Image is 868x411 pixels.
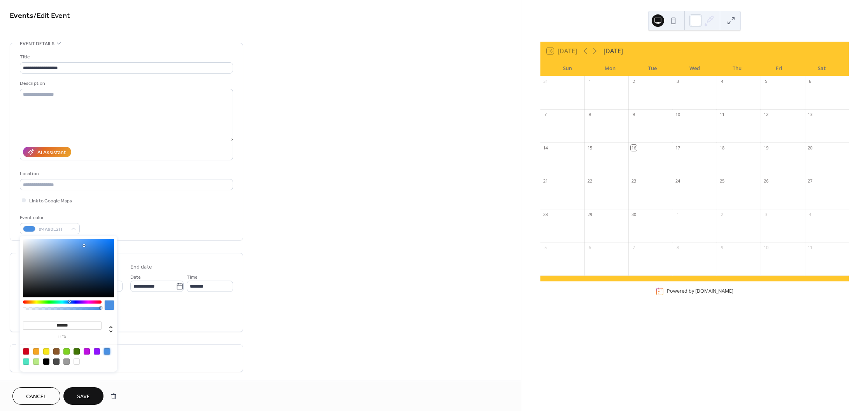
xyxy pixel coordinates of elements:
div: 9 [631,112,637,118]
div: #417505 [74,348,80,355]
div: #9B9B9B [63,358,70,365]
div: Sat [800,61,843,76]
div: #000000 [43,358,49,365]
div: End date [130,263,152,271]
div: 15 [587,145,593,151]
div: Powered by [667,288,733,295]
div: 8 [675,244,681,250]
div: 2 [719,211,725,217]
div: 24 [675,178,681,184]
div: 30 [631,211,637,217]
button: Cancel [12,387,60,405]
div: 22 [587,178,593,184]
div: #8B572A [53,348,60,355]
div: 11 [719,112,725,118]
a: Events [10,8,33,23]
div: #7ED321 [63,348,70,355]
div: 5 [543,244,549,250]
div: 9 [719,244,725,250]
div: 31 [543,79,549,84]
div: #4A4A4A [53,358,60,365]
button: Save [63,387,103,405]
div: Title [20,53,231,61]
span: Event details [20,40,54,48]
div: Tue [631,61,673,76]
div: Wed [673,61,716,76]
div: 7 [631,244,637,250]
span: Link to Google Maps [29,197,72,205]
div: 25 [719,178,725,184]
div: 27 [807,178,813,184]
div: Event color [20,214,78,222]
div: 20 [807,145,813,151]
div: 1 [675,211,681,217]
div: 6 [587,244,593,250]
div: 28 [543,211,549,217]
div: 26 [763,178,769,184]
div: 12 [763,112,769,118]
div: 10 [763,244,769,250]
span: Time [187,273,198,281]
div: Sun [547,61,589,76]
div: #4A90E2 [104,348,110,355]
span: Cancel [26,393,47,401]
div: AI Assistant [37,149,66,157]
span: Save [77,393,90,401]
div: Mon [589,61,631,76]
div: Thu [716,61,758,76]
a: [DOMAIN_NAME] [695,288,733,295]
div: 23 [631,178,637,184]
div: #F8E71C [43,348,49,355]
div: Description [20,79,231,88]
span: #4A90E2FF [39,225,67,234]
div: 6 [807,79,813,84]
div: 3 [763,211,769,217]
div: 13 [807,112,813,118]
div: 19 [763,145,769,151]
div: [DATE] [603,46,623,56]
label: hex [23,335,102,339]
div: #F5A623 [33,348,39,355]
div: 3 [675,79,681,84]
div: 16 [631,145,637,151]
div: 2 [631,79,637,84]
div: 10 [675,112,681,118]
div: #D0021B [23,348,29,355]
div: 11 [807,244,813,250]
div: Location [20,170,231,178]
span: Date [130,273,141,281]
div: 4 [719,79,725,84]
div: #BD10E0 [84,348,90,355]
div: #9013FE [94,348,100,355]
div: 17 [675,145,681,151]
div: #FFFFFF [74,358,80,365]
div: 7 [543,112,549,118]
div: 8 [587,112,593,118]
span: / Edit Event [33,8,70,23]
button: AI Assistant [23,147,71,157]
div: #50E3C2 [23,358,29,365]
div: 5 [763,79,769,84]
div: 4 [807,211,813,217]
div: 18 [719,145,725,151]
div: #B8E986 [33,358,39,365]
div: 1 [587,79,593,84]
div: 14 [543,145,549,151]
div: 21 [543,178,549,184]
div: Fri [758,61,800,76]
div: 29 [587,211,593,217]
